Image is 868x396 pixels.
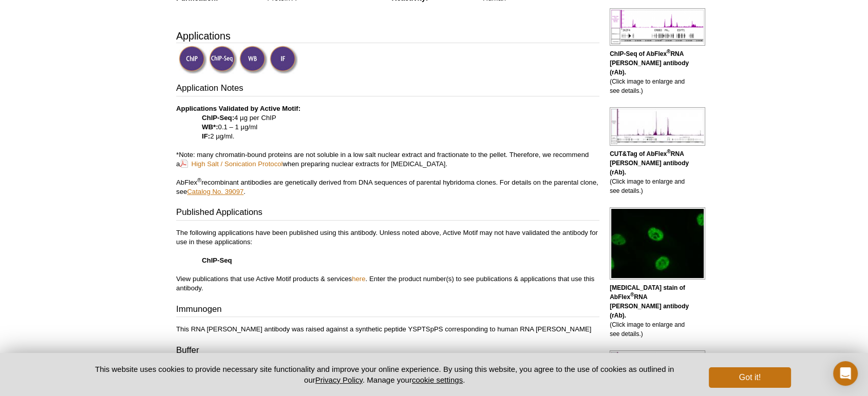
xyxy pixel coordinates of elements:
[667,49,670,54] sup: ®
[180,159,282,169] a: High Salt / Sonication Protocol
[833,361,858,386] div: Open Intercom Messenger
[176,104,599,196] p: 4 µg per ChIP 0.1 – 1 µg/ml 2 µg/ml. *Note: many chromatin-bound proteins are not soluble in a lo...
[610,350,705,389] img: AbFlex<sup>®</sup> RNA Pol II antibody (rAb) tested by Western blot.
[610,284,689,319] b: [MEDICAL_DATA] stain of AbFlex RNA [PERSON_NAME] antibody (rAb).
[709,367,791,388] button: Got it!
[176,206,599,221] h3: Published Applications
[176,228,599,293] p: The following applications have been published using this antibody. Unless noted above, Active Mo...
[610,207,705,280] img: AbFlex<sup>®</sup> RNA Pol II antibody (rAb) tested by immunofluorescence.
[315,375,363,384] a: Privacy Policy
[610,50,689,76] b: ChIP-Seq of AbFlex RNA [PERSON_NAME] antibody (rAb).
[176,28,599,44] h3: Applications
[176,303,599,318] h3: Immunogen
[270,46,298,74] img: Immunofluorescence Validated
[610,150,689,176] b: CUT&Tag of AbFlex RNA [PERSON_NAME] antibody (rAb).
[610,49,692,95] p: (Click image to enlarge and see details.)
[176,344,599,359] h3: Buffer
[197,176,201,183] sup: ®
[202,114,234,122] strong: ChIP-Seq:
[179,46,207,74] img: ChIP Validated
[412,375,463,384] button: cookie settings
[610,149,692,195] p: (Click image to enlarge and see details.)
[77,364,692,385] p: This website uses cookies to provide necessary site functionality and improve your online experie...
[209,46,237,74] img: ChIP-Seq Validated
[610,107,705,146] img: AbFlex<sup>®</sup> RNA Pol II antibody (rAb) tested by CUT&Tag.
[630,292,634,298] sup: ®
[610,283,692,339] p: (Click image to enlarge and see details.)
[202,132,210,140] strong: IF:
[610,8,705,46] img: AbFlex<sup>®</sup> RNA Pol II antibody (rAb) tested by ChIP-Seq.
[667,149,670,154] sup: ®
[239,46,268,74] img: Western Blot Validated
[352,275,365,283] a: here
[176,82,599,96] h3: Application Notes
[187,188,243,195] a: Catalog No. 39097
[176,325,599,334] p: This RNA [PERSON_NAME] antibody was raised against a synthetic peptide YSPTSpPS corresponding to ...
[202,256,232,264] strong: ChIP-Seq
[176,105,300,112] b: Applications Validated by Active Motif:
